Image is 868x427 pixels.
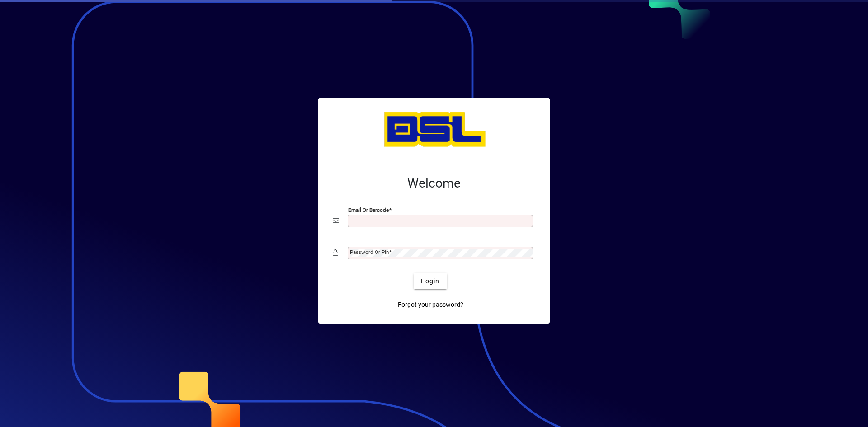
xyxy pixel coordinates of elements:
[333,176,535,191] h2: Welcome
[348,207,389,213] mat-label: Email or Barcode
[398,300,463,310] span: Forgot your password?
[350,249,389,255] mat-label: Password or Pin
[394,296,467,313] a: Forgot your password?
[414,273,447,289] button: Login
[421,277,439,286] span: Login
